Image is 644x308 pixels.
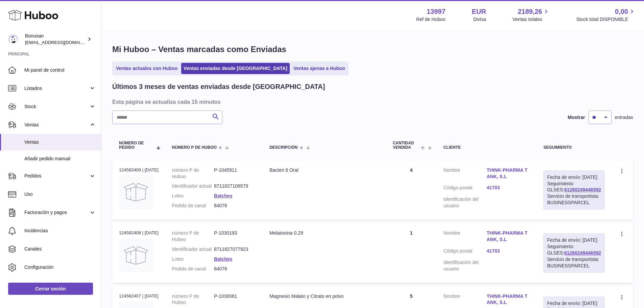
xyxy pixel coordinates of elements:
[172,145,217,150] span: número P de Huboo
[444,259,487,272] dt: Identificación del usuario
[24,103,89,110] span: Stock
[112,82,325,91] h2: Últimos 3 meses de ventas enviadas desde [GEOGRAPHIC_DATA]
[181,63,290,74] a: Ventas enviadas desde [GEOGRAPHIC_DATA]
[444,145,530,150] div: Cliente
[564,250,601,256] a: 61280249446592
[393,141,419,150] span: Cantidad vendida
[269,145,297,150] span: Descripción
[214,193,232,198] a: Batches
[547,256,601,269] div: Servicio de transportista: BUSINESSPARCEL
[427,7,446,16] strong: 13997
[214,266,256,272] dd: 84076
[119,175,153,209] img: no-photo.jpg
[172,183,214,189] dt: Identificador actual
[24,191,96,197] span: Uso
[24,246,96,252] span: Canales
[444,293,487,308] dt: Nombre
[214,293,256,306] dd: P-1030061
[518,7,542,16] span: 2189,26
[214,230,256,243] dd: P-1030193
[486,167,530,180] a: THINK-PHARMA TANK, S.L
[444,185,487,193] dt: Código postal
[24,85,89,92] span: Listados
[547,237,601,243] div: Fecha de envío: [DATE]
[172,266,214,272] dt: Pedido de canal
[214,256,232,262] a: Batches
[512,16,550,23] span: Ventas totales
[486,185,530,191] a: 41703
[8,283,93,295] a: Cerrar sesión
[24,228,96,234] span: Incidencias
[119,238,153,272] img: no-photo.jpg
[547,193,601,206] div: Servicio de transportista: BUSINESSPARCEL
[291,63,348,74] a: Ventas ajenas a Huboo
[119,167,159,173] div: 124582409 | [DATE]
[24,139,96,145] span: Ventas
[615,7,628,16] span: 0,00
[24,209,89,216] span: Facturación y pagos
[172,203,214,209] dt: Pedido de canal
[24,67,96,73] span: Mi panel de control
[214,183,256,189] dd: 8711827106579
[486,230,530,243] a: THINK-PHARMA TANK, S.L
[119,141,152,150] span: Número de pedido
[119,230,159,236] div: 124582408 | [DATE]
[172,246,214,253] dt: Identificador actual
[25,40,99,45] span: [EMAIL_ADDRESS][DOMAIN_NAME]
[486,248,530,254] a: 41703
[543,145,605,150] div: Seguimiento
[214,167,256,180] dd: P-1045911
[486,293,530,306] a: THINK-PHARMA TANK, S.L
[114,63,180,74] a: Ventas actuales con Huboo
[576,7,636,23] a: 0,00 Stock total DISPONIBLE
[24,156,96,162] span: Añadir pedido manual
[543,170,605,210] div: Seguimiento GLSES:
[547,174,601,181] div: Fecha de envío: [DATE]
[615,114,633,121] span: entradas
[269,167,379,173] div: Bacteri 6 Oral
[112,44,633,55] h1: Mi Huboo – Ventas marcadas como Enviadas
[564,187,601,192] a: 61280249446592
[444,230,487,244] dt: Nombre
[444,248,487,256] dt: Código postal
[112,98,631,105] h3: Esta página se actualiza cada 15 minutos
[416,16,445,23] div: Ref de Huboo
[24,264,96,270] span: Configuración
[119,293,159,299] div: 124582407 | [DATE]
[172,256,214,262] dt: Lotes
[172,167,214,180] dt: número P de Huboo
[444,196,487,209] dt: Identificación del usuario
[512,7,550,23] a: 2189,26 Ventas totales
[25,33,86,46] div: Bonusan
[172,293,214,306] dt: número P de Huboo
[386,223,437,283] td: 1
[543,233,605,273] div: Seguimiento GLSES:
[24,122,89,128] span: Ventas
[172,230,214,243] dt: número P de Huboo
[444,167,487,182] dt: Nombre
[24,173,89,179] span: Pedidos
[547,300,601,307] div: Fecha de envío: [DATE]
[172,193,214,199] dt: Lotes
[8,34,18,44] img: internalAdmin-13997@internal.huboo.com
[214,246,256,253] dd: 8711827077923
[269,230,379,236] div: Melatonina 0.29
[473,16,486,23] div: Divisa
[214,203,256,209] dd: 84076
[568,114,585,121] label: Mostrar
[576,16,636,23] span: Stock total DISPONIBLE
[472,7,486,16] strong: EUR
[269,293,379,300] div: Magnesio Malato y Citrato en polvo
[386,160,437,220] td: 4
